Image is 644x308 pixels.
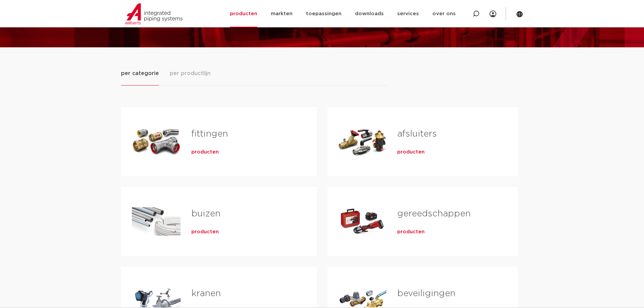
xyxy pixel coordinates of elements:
[397,149,425,156] a: producten
[170,69,211,77] span: per productlijn
[191,229,219,235] a: producten
[397,229,425,235] a: producten
[191,129,228,138] a: fittingen
[397,209,471,218] a: gereedschappen
[191,289,221,298] a: kranen
[121,69,159,77] span: per categorie
[397,129,437,138] a: afsluiters
[191,209,220,218] a: buizen
[397,289,455,298] a: beveiligingen
[191,149,219,156] a: producten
